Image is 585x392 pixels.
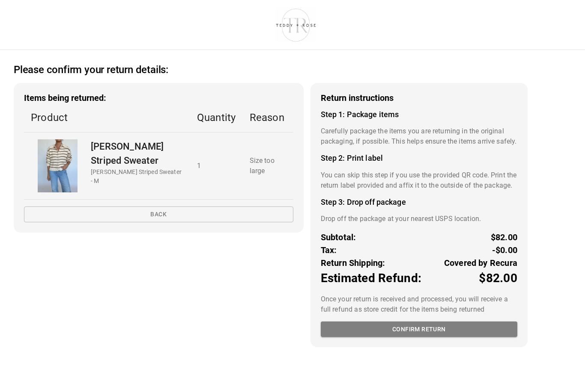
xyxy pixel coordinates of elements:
p: [PERSON_NAME] Striped Sweater [91,139,183,168]
p: Once your return is received and processed, you will receive a full refund as store credit for th... [321,294,517,315]
button: Confirm return [321,321,517,337]
p: -$0.00 [492,244,517,256]
p: 1 [197,161,236,171]
p: $82.00 [479,269,517,287]
h4: Step 2: Print label [321,153,517,163]
p: Size too large [250,156,287,176]
p: Quantity [197,110,236,125]
p: Carefully package the items you are returning in the original packaging, if possible. This helps ... [321,126,517,147]
p: $82.00 [491,231,517,244]
p: [PERSON_NAME] Striped Sweater - M [91,168,183,186]
h3: Items being returned: [24,93,293,103]
h3: Return instructions [321,93,517,103]
p: Covered by Recura [444,256,517,269]
p: You can skip this step if you use the provided QR code. Print the return label provided and affix... [321,170,517,191]
p: Drop off the package at your nearest USPS location. [321,214,517,224]
h4: Step 3: Drop off package [321,197,517,207]
button: Back [24,206,293,222]
p: Estimated Refund: [321,269,421,287]
img: shop-teddyrose.myshopify.com-d93983e8-e25b-478f-b32e-9430bef33fdd [272,6,320,43]
p: Reason [250,110,287,125]
p: Product [31,110,183,125]
p: Subtotal: [321,231,356,244]
h2: Please confirm your return details: [14,64,168,76]
h4: Step 1: Package items [321,110,517,119]
p: Tax: [321,244,337,256]
p: Return Shipping: [321,256,385,269]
